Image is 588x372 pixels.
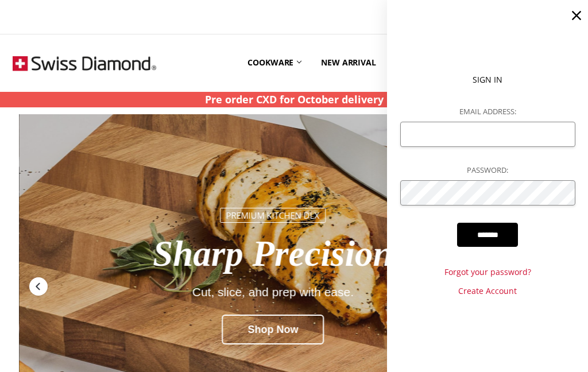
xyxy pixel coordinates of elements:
[400,73,575,86] p: Sign In
[28,276,49,297] div: Previous
[311,37,385,88] a: New arrival
[13,34,156,92] img: Free Shipping On Every Order
[205,92,384,106] strong: Pre order CXD for October delivery
[73,234,473,274] div: Sharp Precision
[220,208,326,222] div: Premium Kitchen DLX
[73,285,473,299] div: Cut, slice, and prep with ease.
[386,37,418,89] a: Show All
[400,266,575,278] a: Forgot your password?
[400,285,575,297] a: Create Account
[238,37,311,88] a: Cookware
[222,315,324,344] div: Shop Now
[400,164,575,176] label: Password:
[400,106,575,118] label: Email Address:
